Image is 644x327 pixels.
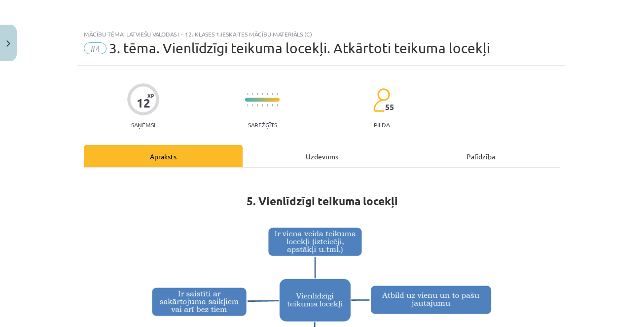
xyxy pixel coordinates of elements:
[84,42,107,54] span: #4
[243,145,401,167] div: Uzdevums
[109,40,490,56] span: 3. tēma. Vienlīdzīgi teikuma locekļi. Atkārtoti teikuma locekļi
[247,194,398,208] strong: 5. Vienlīdzīgi teikuma locekļi
[248,121,277,128] p: Sarežģīts
[84,145,243,167] div: Apraksts
[247,104,248,107] img: icon-short-line-57e1e144782c952c97e751825c79c345078a6d821885a25fce030b3d8c18986b.svg
[147,93,154,98] span: XP
[401,145,560,167] div: Palīdzība
[277,93,278,95] img: icon-short-line-57e1e144782c952c97e751825c79c345078a6d821885a25fce030b3d8c18986b.svg
[267,104,268,107] img: icon-short-line-57e1e144782c952c97e751825c79c345078a6d821885a25fce030b3d8c18986b.svg
[385,103,394,111] span: 55
[252,104,253,107] img: icon-short-line-57e1e144782c952c97e751825c79c345078a6d821885a25fce030b3d8c18986b.svg
[6,40,10,47] img: icon-close-lesson-0947bae3869378f0d4975bcd49f059093ad1ed9edebbc8119c70593378902aed.svg
[262,93,263,95] img: icon-short-line-57e1e144782c952c97e751825c79c345078a6d821885a25fce030b3d8c18986b.svg
[137,96,150,110] div: 12
[84,31,560,37] div: Mācību tēma: Latviešu valodas i - 12. klases 1.ieskaites mācību materiāls (c)
[247,93,248,95] img: icon-short-line-57e1e144782c952c97e751825c79c345078a6d821885a25fce030b3d8c18986b.svg
[267,93,268,95] img: icon-short-line-57e1e144782c952c97e751825c79c345078a6d821885a25fce030b3d8c18986b.svg
[257,93,258,95] img: icon-short-line-57e1e144782c952c97e751825c79c345078a6d821885a25fce030b3d8c18986b.svg
[373,88,390,112] img: students-c634bb4e5e11cddfef0936a35e636f08e4e9abd3cc4e673bd6f9a4125e45ecb1.svg
[257,104,258,107] img: icon-short-line-57e1e144782c952c97e751825c79c345078a6d821885a25fce030b3d8c18986b.svg
[252,93,253,95] img: icon-short-line-57e1e144782c952c97e751825c79c345078a6d821885a25fce030b3d8c18986b.svg
[272,93,273,95] img: icon-short-line-57e1e144782c952c97e751825c79c345078a6d821885a25fce030b3d8c18986b.svg
[127,121,159,128] p: Saņemsi
[262,104,263,107] img: icon-short-line-57e1e144782c952c97e751825c79c345078a6d821885a25fce030b3d8c18986b.svg
[272,104,273,107] img: icon-short-line-57e1e144782c952c97e751825c79c345078a6d821885a25fce030b3d8c18986b.svg
[374,121,390,128] p: pilda
[277,104,278,107] img: icon-short-line-57e1e144782c952c97e751825c79c345078a6d821885a25fce030b3d8c18986b.svg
